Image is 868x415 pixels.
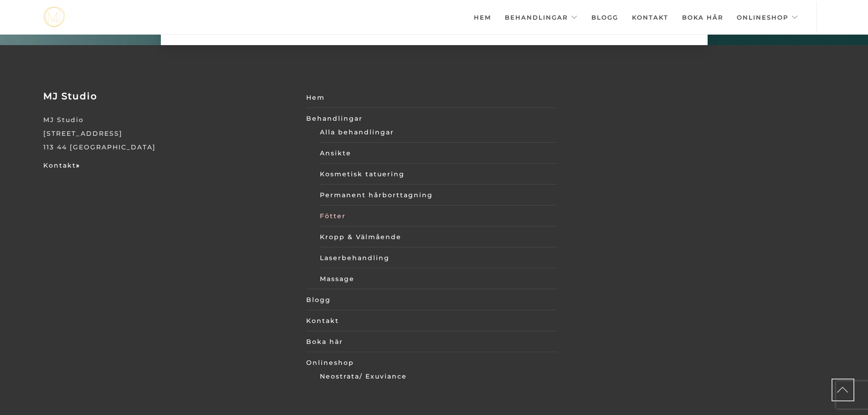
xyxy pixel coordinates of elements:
a: Hem [474,1,491,33]
a: Boka här [682,1,723,33]
a: Blogg [591,1,618,33]
a: Laserbehandling [320,251,557,265]
a: Kropp & Välmående [320,230,557,244]
a: Behandlingar [505,1,578,33]
a: Onlineshop [306,356,557,369]
a: Neostrata/ Exuviance [320,369,557,383]
a: Kosmetisk tatuering [320,167,557,181]
strong: » [76,161,80,169]
a: Kontakt [306,314,557,328]
img: mjstudio [43,7,65,27]
a: mjstudio mjstudio mjstudio [43,7,65,27]
a: Massage [320,272,557,286]
a: Alla behandlingar [320,125,557,139]
p: MJ Studio [STREET_ADDRESS] 113 44 [GEOGRAPHIC_DATA] [43,113,294,154]
a: Boka här [306,335,557,348]
a: Blogg [306,293,557,307]
a: Permanent hårborttagning [320,188,557,202]
a: Hem [306,91,557,104]
a: Behandlingar [306,112,557,125]
a: Kontakt» [43,161,80,169]
h3: MJ Studio [43,91,294,102]
a: Fötter [320,209,557,223]
a: Ansikte [320,146,557,160]
a: Kontakt [632,1,668,33]
a: Onlineshop [737,1,798,33]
